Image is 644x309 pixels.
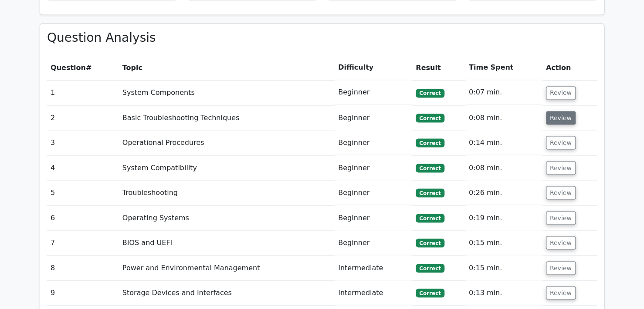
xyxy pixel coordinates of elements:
td: 0:08 min. [465,155,542,180]
span: Question [51,64,86,72]
button: Review [546,136,576,149]
th: # [47,55,119,80]
td: 8 [47,255,119,280]
span: Correct [416,164,444,172]
td: 4 [47,155,119,180]
td: 0:26 min. [465,180,542,205]
td: Operational Procedures [119,130,335,155]
th: Action [542,55,597,80]
td: Troubleshooting [119,180,335,205]
td: 0:15 min. [465,255,542,280]
td: System Components [119,80,335,105]
span: Correct [416,289,444,297]
td: Intermediate [335,280,412,305]
span: Correct [416,264,444,272]
td: 0:14 min. [465,130,542,155]
button: Review [546,286,576,299]
span: Correct [416,214,444,222]
span: Correct [416,188,444,197]
td: BIOS and UEFI [119,230,335,255]
td: Storage Devices and Interfaces [119,280,335,305]
td: 6 [47,205,119,230]
th: Difficulty [335,55,412,80]
span: Correct [416,114,444,122]
span: Correct [416,138,444,147]
button: Review [546,86,576,100]
td: System Compatibility [119,155,335,180]
td: 7 [47,230,119,255]
span: Correct [416,238,444,247]
span: Correct [416,89,444,97]
td: Beginner [335,80,412,105]
td: Beginner [335,130,412,155]
button: Review [546,111,576,124]
td: 2 [47,105,119,130]
button: Review [546,261,576,275]
button: Review [546,236,576,249]
th: Topic [119,55,335,80]
td: Basic Troubleshooting Techniques [119,105,335,130]
td: Beginner [335,155,412,180]
td: 0:19 min. [465,205,542,230]
td: 0:07 min. [465,80,542,105]
td: 3 [47,130,119,155]
h3: Question Analysis [47,30,597,45]
td: Intermediate [335,255,412,280]
td: Operating Systems [119,205,335,230]
button: Review [546,161,576,175]
td: Power and Environmental Management [119,255,335,280]
td: 9 [47,280,119,305]
td: Beginner [335,230,412,255]
button: Review [546,186,576,199]
td: 0:15 min. [465,230,542,255]
th: Result [412,55,465,80]
td: Beginner [335,105,412,130]
td: Beginner [335,205,412,230]
button: Review [546,211,576,225]
th: Time Spent [465,55,542,80]
td: 0:08 min. [465,105,542,130]
td: Beginner [335,180,412,205]
td: 5 [47,180,119,205]
td: 0:13 min. [465,280,542,305]
td: 1 [47,80,119,105]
